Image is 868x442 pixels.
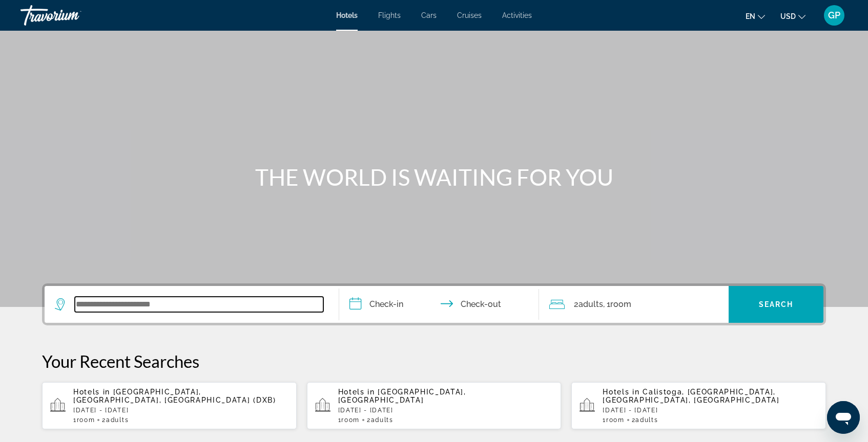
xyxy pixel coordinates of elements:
div: Search widget [45,286,823,323]
span: 2 [574,297,603,312]
span: en [746,12,755,20]
span: , 1 [603,297,631,312]
span: Hotels in [73,388,110,396]
span: [GEOGRAPHIC_DATA], [GEOGRAPHIC_DATA], [GEOGRAPHIC_DATA] (DXB) [73,388,276,404]
span: Hotels in [338,388,375,396]
button: Change language [746,9,765,24]
a: Activities [502,11,532,19]
p: [DATE] - [DATE] [338,407,553,414]
button: Travelers: 2 adults, 0 children [539,286,729,323]
span: Search [759,300,794,308]
button: Hotels in [GEOGRAPHIC_DATA], [GEOGRAPHIC_DATA][DATE] - [DATE]1Room2Adults [307,382,562,430]
span: USD [780,12,796,20]
button: Check in and out dates [339,286,539,323]
button: Search [729,286,823,323]
a: Cars [421,11,437,19]
span: 1 [338,416,360,424]
span: [GEOGRAPHIC_DATA], [GEOGRAPHIC_DATA] [338,388,466,404]
button: Change currency [780,9,805,24]
span: 1 [73,416,95,424]
button: Hotels in [GEOGRAPHIC_DATA], [GEOGRAPHIC_DATA], [GEOGRAPHIC_DATA] (DXB)[DATE] - [DATE]1Room2Adults [42,382,297,430]
a: Hotels [336,11,358,19]
p: Your Recent Searches [42,351,826,371]
span: Room [606,416,625,424]
button: User Menu [821,5,848,26]
span: Room [77,416,95,424]
p: [DATE] - [DATE] [73,407,288,414]
span: Room [610,299,631,309]
span: Calistoga, [GEOGRAPHIC_DATA], [GEOGRAPHIC_DATA], [GEOGRAPHIC_DATA] [603,388,779,404]
span: 2 [632,416,658,424]
span: Adults [578,299,603,309]
span: 2 [367,416,394,424]
span: Adults [635,416,658,424]
a: Flights [378,11,401,19]
span: GP [828,10,840,20]
button: Hotels in Calistoga, [GEOGRAPHIC_DATA], [GEOGRAPHIC_DATA], [GEOGRAPHIC_DATA][DATE] - [DATE]1Room2... [571,382,826,430]
a: Cruises [457,11,482,19]
span: Room [341,416,360,424]
a: Travorium [20,2,123,29]
h1: THE WORLD IS WAITING FOR YOU [242,164,626,190]
span: Adults [371,416,394,424]
p: [DATE] - [DATE] [603,407,818,414]
span: Adults [106,416,129,424]
span: Hotels in [603,388,639,396]
span: 1 [603,416,624,424]
iframe: Button to launch messaging window [827,401,860,434]
span: 2 [102,416,129,424]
